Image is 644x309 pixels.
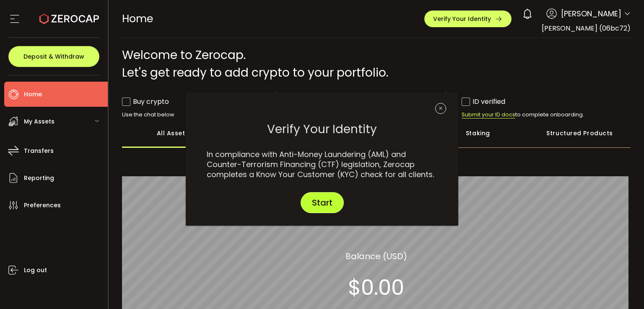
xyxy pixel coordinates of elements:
div: dialog [186,93,458,226]
button: Start [301,192,344,213]
button: Close [435,101,450,116]
iframe: Chat Widget [547,219,644,309]
span: Verify Your Identity [267,118,377,141]
span: Start [312,198,332,207]
span: In compliance with Anti-Money Laundering (AML) and Counter-Terrorism Financing (CTF) legislation,... [207,149,434,180]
